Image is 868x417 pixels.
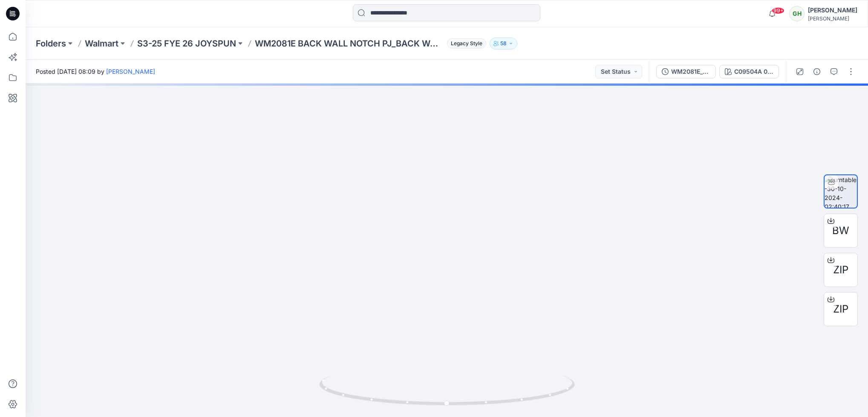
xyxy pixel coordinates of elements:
[810,65,824,78] button: Details
[36,67,155,76] span: Posted [DATE] 08:09 by
[808,5,857,15] div: [PERSON_NAME]
[789,6,805,21] div: GH
[825,175,857,208] img: turntable-30-10-2024-02:40:17
[656,65,716,78] button: WM2081E_COLORWAY_REV7
[444,38,486,49] button: Legacy Style
[490,38,517,49] button: 58
[671,67,710,76] div: WM2081E_COLORWAY_REV7
[85,38,118,49] a: Walmart
[500,39,507,48] p: 58
[808,15,857,22] div: [PERSON_NAME]
[36,38,66,49] a: Folders
[833,301,848,317] span: ZIP
[447,38,486,49] span: Legacy Style
[255,38,444,49] p: WM2081E BACK WALL NOTCH PJ_BACK WALL_COLORWAY_REV7
[772,7,784,14] span: 99+
[719,65,779,78] button: C09504A 01 CLASSY SKIN WINTER WHITE
[137,38,236,49] a: S3-25 FYE 26 JOYSPUN
[833,262,848,278] span: ZIP
[832,223,849,238] span: BW
[106,68,155,75] a: [PERSON_NAME]
[734,67,773,76] div: C09504A 01 CLASSY SKIN WINTER WHITE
